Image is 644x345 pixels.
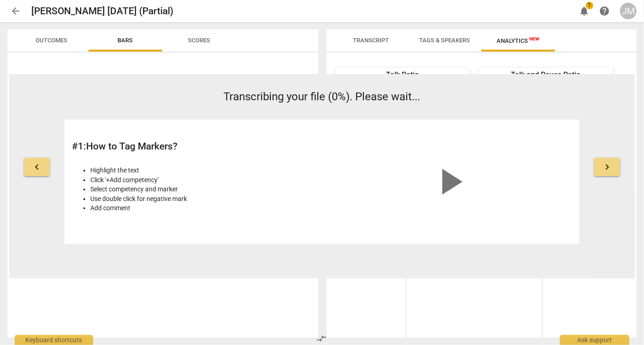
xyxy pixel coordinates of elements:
button: Notifications [576,3,592,19]
span: keyboard_arrow_left [31,161,42,172]
span: help [599,6,610,17]
div: Ask support [560,335,629,345]
h2: # 1 : How to Tag Markers? [72,141,317,152]
span: Bars [118,37,133,44]
li: Select competency and marker [90,184,317,194]
span: notifications [579,6,590,17]
span: compare_arrows [316,333,328,344]
span: Transcribing your file (0%). Please wait... [224,90,421,103]
span: Tags & Speakers [419,37,470,44]
div: Talk and Pause Ratio [479,69,613,80]
li: Use double click for negative mark [90,194,317,204]
div: Talk Ratio [335,69,470,80]
span: arrow_back [10,6,21,17]
li: Click '+Add competency' [90,175,317,185]
button: JM [620,3,637,19]
span: play_arrow [427,160,472,204]
span: Transcript [353,37,389,44]
span: Analytics [497,37,540,44]
span: Scores [188,37,210,44]
span: keyboard_arrow_right [602,161,613,172]
a: Help [596,3,613,19]
span: New [530,36,540,41]
span: Outcomes [36,37,68,44]
div: Keyboard shortcuts [15,335,93,345]
h2: [PERSON_NAME] [DATE] (Partial) [31,6,173,17]
li: Add comment [90,203,317,213]
li: Highlight the text [90,166,317,175]
span: 1 [586,2,593,9]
